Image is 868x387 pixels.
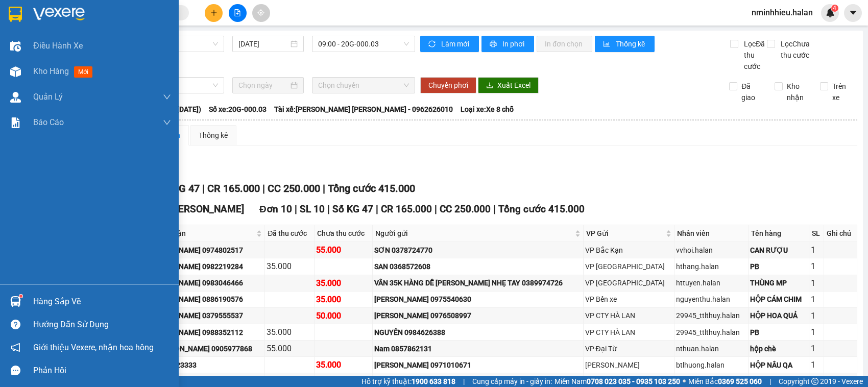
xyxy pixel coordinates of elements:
[585,376,673,387] div: [PERSON_NAME]
[493,203,496,215] span: |
[323,182,325,195] span: |
[376,203,378,215] span: |
[809,225,825,242] th: SL
[481,36,534,52] button: printerIn phơi
[750,310,807,321] div: HỘP HOA QUẢ
[146,261,263,272] div: [PERSON_NAME] 0982219284
[146,359,263,371] div: LÊ 0379123333
[374,310,581,321] div: [PERSON_NAME] 0976508997
[315,225,373,242] th: Chưa thu cước
[537,36,592,52] button: In đơn chọn
[268,182,320,195] span: CC 250.000
[10,41,21,52] img: warehouse-icon
[10,92,21,103] img: warehouse-icon
[11,320,20,329] span: question-circle
[440,203,491,215] span: CC 250.000
[750,294,807,305] div: HỘP CÁM CHIM
[33,90,63,103] span: Quản Lý
[585,343,673,354] div: VP Đại Từ
[811,378,818,385] span: copyright
[750,376,807,387] div: XOOPS ĐỒ ĂN
[750,359,807,371] div: HỘP NÂU QA
[811,260,823,273] div: 1
[265,225,315,242] th: Đã thu cước
[332,203,373,215] span: Số KG 47
[811,293,823,306] div: 1
[316,309,371,322] div: 50.000
[743,6,821,19] span: nminhhieu.halan
[486,82,493,90] span: download
[374,261,581,272] div: SAN 0368572608
[833,5,836,12] span: 4
[234,9,241,16] span: file-add
[676,261,746,272] div: hthang.halan
[826,8,835,17] img: icon-new-feature
[811,342,823,355] div: 1
[33,317,171,332] div: Hướng dẫn sử dụng
[267,326,312,338] div: 35.000
[683,379,686,383] span: ⚪️
[750,327,807,338] div: PB
[587,377,680,385] strong: 0708 023 035 - 0935 103 250
[478,77,539,93] button: downloadXuất Excel
[676,294,746,305] div: nguyenthu.halan
[750,261,807,272] div: PB
[412,377,455,385] strong: 1900 633 818
[428,40,437,49] span: sync
[811,244,823,256] div: 1
[420,36,479,52] button: syncLàm mới
[202,182,205,195] span: |
[33,294,171,309] div: Hàng sắp về
[676,277,746,288] div: httuyen.halan
[585,327,673,338] div: VP CTY HÀ LAN
[229,4,247,22] button: file-add
[676,359,746,371] div: btlhuong.halan
[585,294,673,305] div: VP Bến xe
[737,81,767,103] span: Đã giao
[10,117,21,128] img: solution-icon
[274,104,453,115] span: Tài xế: [PERSON_NAME] [PERSON_NAME] - 0962626010
[259,203,292,215] span: Đơn 10
[750,245,807,256] div: CAN RƯỢU
[463,376,465,387] span: |
[11,366,20,375] span: message
[33,39,83,52] span: Điều hành xe
[210,9,218,16] span: plus
[9,7,22,22] img: logo-vxr
[199,130,228,141] div: Thống kê
[238,38,288,50] input: 14/08/2025
[375,228,572,239] span: Người gửi
[205,4,223,22] button: plus
[584,275,675,292] td: VP Bắc Sơn
[750,277,807,288] div: THÙNG MP
[502,38,526,50] span: In phơi
[777,38,822,61] span: Lọc Chưa thu cước
[585,359,673,371] div: [PERSON_NAME]
[584,242,675,258] td: VP Bắc Kạn
[374,343,581,354] div: Nam 0857862131
[10,296,21,307] img: warehouse-icon
[316,293,371,306] div: 35.000
[10,66,21,77] img: warehouse-icon
[11,343,20,352] span: notification
[783,81,812,103] span: Kho nhận
[252,4,270,22] button: aim
[146,294,263,305] div: [PERSON_NAME] 0886190576
[472,376,552,387] span: Cung cấp máy in - giấy in:
[318,78,409,93] span: Chọn chuyến
[718,377,762,385] strong: 0369 525 060
[584,258,675,275] td: VP Bắc Sơn
[146,343,263,354] div: cô [PERSON_NAME] 0905977868
[769,376,771,387] span: |
[584,357,675,373] td: VP Hoàng Văn Thụ
[374,327,581,338] div: NGUYÊN 0984626388
[441,38,471,50] span: Làm mới
[811,358,823,371] div: 1
[688,376,762,387] span: Miền Bắc
[33,116,64,129] span: Báo cáo
[74,66,92,78] span: mới
[361,376,455,387] span: Hỗ trợ kỹ thuật:
[435,203,437,215] span: |
[327,203,330,215] span: |
[828,81,858,103] span: Trên xe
